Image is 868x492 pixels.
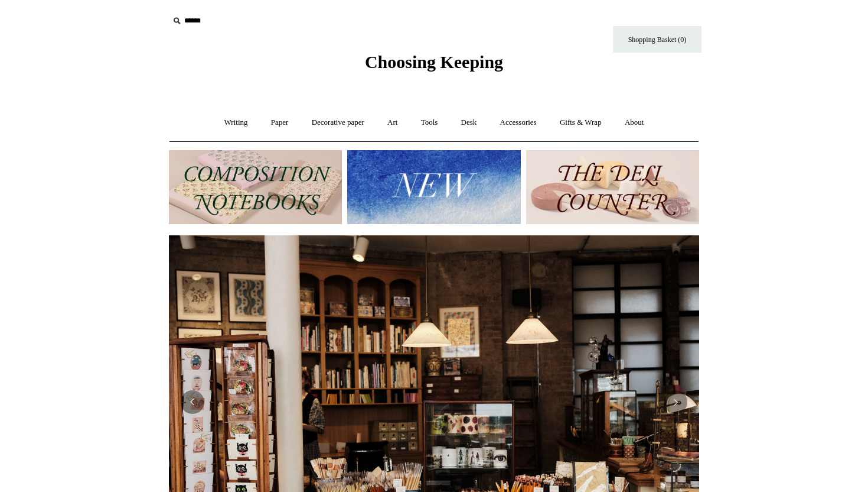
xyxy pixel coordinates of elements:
[526,150,699,224] img: The Deli Counter
[377,107,408,138] a: Art
[451,107,488,138] a: Desk
[614,107,655,138] a: About
[613,26,701,53] a: Shopping Basket (0)
[347,150,520,224] img: New.jpg__PID:f73bdf93-380a-4a35-bcfe-7823039498e1
[490,107,547,138] a: Accessories
[365,52,503,72] span: Choosing Keeping
[169,150,342,224] img: 202302 Composition ledgers.jpg__PID:69722ee6-fa44-49dd-a067-31375e5d54ec
[365,61,503,70] a: Choosing Keeping
[260,107,299,138] a: Paper
[181,390,204,414] button: Previous
[664,390,687,414] button: Next
[301,107,375,138] a: Decorative paper
[214,107,259,138] a: Writing
[549,107,612,138] a: Gifts & Wrap
[410,107,449,138] a: Tools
